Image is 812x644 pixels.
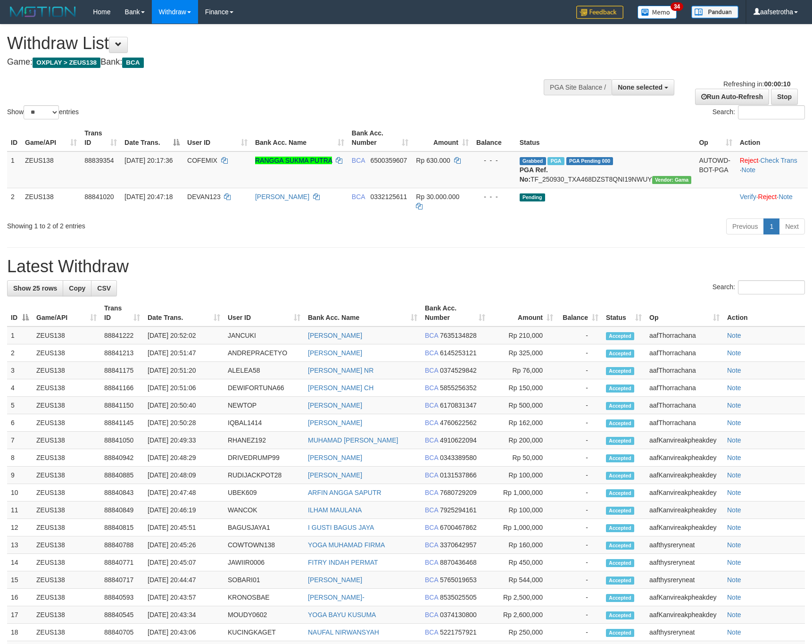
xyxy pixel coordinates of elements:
td: [DATE] 20:52:02 [144,326,224,344]
td: ZEUS138 [33,326,100,344]
td: KRONOSBAE [224,589,304,606]
a: FITRY INDAH PERMAT [308,559,378,566]
a: Run Auto-Refresh [695,89,769,105]
td: [DATE] 20:43:57 [144,589,224,606]
td: UBEK609 [224,484,304,502]
span: Accepted [606,332,634,340]
th: ID: activate to sort column descending [7,300,33,326]
td: IQBAL1414 [224,414,304,432]
td: NEWTOP [224,397,304,414]
th: Op: activate to sort column ascending [695,125,736,151]
a: Note [727,559,741,566]
a: [PERSON_NAME] [308,576,362,584]
a: Note [727,594,741,601]
th: Balance: activate to sort column ascending [557,300,602,326]
th: Trans ID: activate to sort column ascending [81,125,121,151]
td: aafthysreryneat [646,536,723,554]
span: BCA [122,58,143,68]
a: [PERSON_NAME] [308,471,362,479]
a: Note [727,384,741,392]
td: - [557,362,602,379]
span: Vendor URL: https://trx31.1velocity.biz [652,176,692,184]
a: [PERSON_NAME] [308,454,362,461]
a: Check Trans [760,157,797,164]
span: Accepted [606,437,634,445]
td: [DATE] 20:44:47 [144,571,224,589]
td: · · [736,151,808,188]
span: Copy 7925294161 to clipboard [440,506,477,514]
a: Note [727,419,741,427]
a: [PERSON_NAME]- [308,594,365,601]
th: User ID: activate to sort column ascending [183,125,251,151]
a: 1 [763,218,779,234]
div: Showing 1 to 2 of 2 entries [7,217,331,231]
td: ZEUS138 [33,484,100,502]
td: 88840942 [100,449,144,467]
th: Amount: activate to sort column ascending [412,125,472,151]
span: BCA [352,193,365,201]
span: Copy 8870436468 to clipboard [440,559,477,566]
a: [PERSON_NAME] [255,193,309,201]
a: Reject [740,157,759,164]
span: Accepted [606,350,634,358]
a: Verify [740,193,756,201]
span: BCA [425,419,438,427]
td: 4 [7,379,33,397]
span: Copy 0374529842 to clipboard [440,367,477,374]
td: ZEUS138 [33,571,100,589]
label: Search: [713,280,805,294]
td: aafThorrachana [646,344,723,362]
span: Accepted [606,542,634,550]
a: CSV [91,280,117,296]
td: [DATE] 20:51:47 [144,344,224,362]
th: Trans ID: activate to sort column ascending [100,300,144,326]
td: aafThorrachana [646,362,723,379]
a: RANGGA SUKMA PUTRA [255,157,332,164]
td: 88840843 [100,484,144,502]
td: RHANEZ192 [224,432,304,449]
span: None selected [618,84,663,91]
span: BCA [425,541,438,549]
td: - [557,536,602,554]
td: 88840771 [100,554,144,571]
td: Rp 200,000 [489,432,557,449]
td: 88840885 [100,467,144,484]
td: - [557,554,602,571]
span: BCA [425,489,438,496]
span: BCA [352,157,365,164]
td: 88840815 [100,519,144,536]
a: Copy [63,280,91,296]
td: ZEUS138 [33,502,100,519]
strong: 00:00:10 [764,80,790,88]
span: Accepted [606,385,634,393]
span: Copy 7680729209 to clipboard [440,489,477,496]
td: ZEUS138 [33,536,100,554]
th: Date Trans.: activate to sort column ascending [144,300,224,326]
label: Search: [713,105,805,119]
span: Rp 30.000.000 [416,193,459,201]
td: [DATE] 20:50:40 [144,397,224,414]
td: aafKanvireakpheakdey [646,484,723,502]
th: Game/API: activate to sort column ascending [21,125,81,151]
td: Rp 210,000 [489,326,557,344]
select: Showentries [24,105,59,119]
td: TF_250930_TXA468DZST8QNI19NWUY [516,151,696,188]
span: Accepted [606,507,634,515]
a: Note [727,471,741,479]
th: ID [7,125,21,151]
td: ZEUS138 [33,397,100,414]
td: JANCUKI [224,326,304,344]
span: PGA Pending [566,157,613,165]
a: Note [779,193,793,201]
td: Rp 100,000 [489,502,557,519]
b: PGA Ref. No: [520,166,548,183]
td: [DATE] 20:51:20 [144,362,224,379]
a: Note [727,349,741,357]
td: aafthysreryneat [646,571,723,589]
span: Accepted [606,577,634,585]
a: Note [727,489,741,496]
img: MOTION_logo.png [7,5,79,19]
a: Note [727,367,741,374]
span: [DATE] 20:47:18 [124,193,173,201]
td: [DATE] 20:49:33 [144,432,224,449]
